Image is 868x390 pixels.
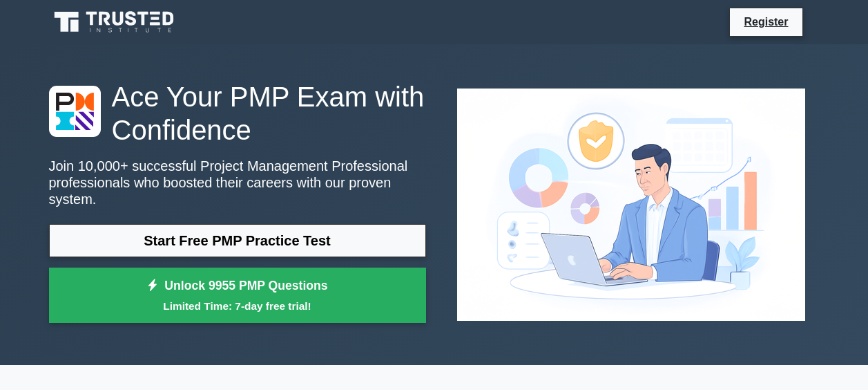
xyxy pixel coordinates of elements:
h1: Ace Your PMP Exam with Confidence [49,80,426,147]
small: Limited Time: 7-day free trial! [66,298,409,314]
p: Join 10,000+ successful Project Management Professional professionals who boosted their careers w... [49,158,426,207]
a: Unlock 9955 PMP QuestionsLimited Time: 7-day free trial! [49,268,426,323]
a: Register [735,13,796,30]
img: Project Management Professional Preview [446,77,816,332]
a: Start Free PMP Practice Test [49,224,426,257]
